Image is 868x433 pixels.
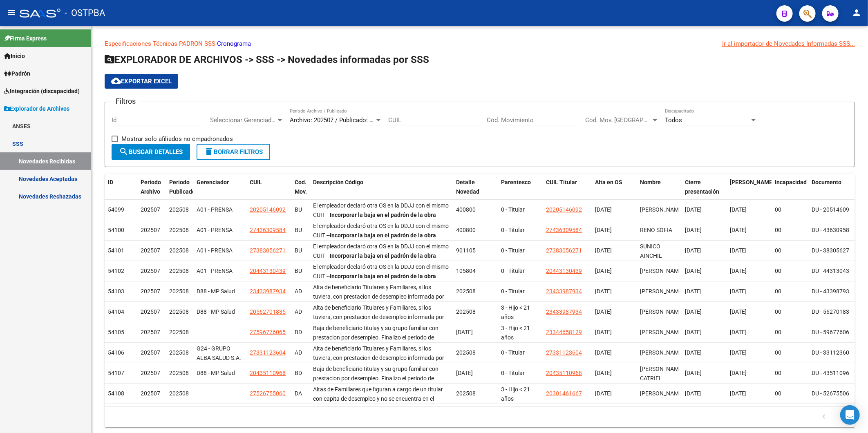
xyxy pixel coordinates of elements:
[295,268,302,274] span: BU
[119,148,183,156] span: Buscar Detalles
[250,390,286,397] span: 27526755060
[730,329,747,335] span: [DATE]
[730,179,776,185] span: [PERSON_NAME].
[730,370,747,376] span: [DATE]
[775,348,805,357] div: 00
[730,390,747,397] span: [DATE]
[105,54,429,65] span: EXPLORADOR DE ARCHIVOS -> SSS -> Novedades informadas por SSS
[685,268,702,274] span: [DATE]
[775,287,805,296] div: 00
[141,206,160,213] span: 202507
[210,116,276,124] span: Seleccionar Gerenciador
[204,148,263,156] span: Borrar Filtros
[295,288,302,295] span: AD
[313,263,449,298] span: El empleador declaró otra OS en la DDJJ con el mismo CUIT -- -- OS ddjj
[250,179,262,185] span: CUIL
[313,386,443,430] span: Altas de Familiares que figuran a cargo de un titular con capita de desempleo y no se encuentra e...
[111,78,172,85] span: Exportar EXCEL
[108,349,124,356] span: 54106
[546,206,582,213] span: 20205146092
[640,268,684,274] span: [PERSON_NAME]
[121,134,233,144] span: Mostrar solo afiliados no empadronados
[295,329,302,335] span: BD
[640,349,684,356] span: [PERSON_NAME]
[840,405,860,425] div: Open Intercom Messenger
[640,308,684,315] span: [PERSON_NAME]
[313,223,449,257] span: El empleador declaró otra OS en la DDJJ con el mismo CUIT -- -- OS ddjj
[112,96,140,107] h3: Filtros
[169,329,189,335] span: 202508
[313,212,436,237] strong: Incorporar la baja en el padrón de la obra social. Verificar si el empleador declaro [DOMAIN_NAME...
[812,206,849,213] span: DU - 20514609
[640,366,684,382] span: [PERSON_NAME] CATRIEL
[105,39,855,48] p: -
[295,390,302,397] span: DA
[7,8,16,18] mat-icon: menu
[197,144,270,160] button: Borrar Filtros
[637,174,682,210] datatable-header-cell: Nombre
[456,288,476,295] span: 202508
[197,370,235,376] span: D88 - MP Salud
[685,227,702,233] span: [DATE]
[137,174,166,210] datatable-header-cell: Período Archivo
[108,329,124,335] span: 54105
[812,179,841,185] span: Documento
[4,104,69,113] span: Explorador de Archivos
[812,390,849,397] span: DU - 52675506
[204,147,214,156] mat-icon: delete
[141,179,161,195] span: Período Archivo
[197,206,233,213] span: A01 - PRENSA
[546,308,582,315] span: 23433987934
[313,325,447,368] span: Baja de beneficiario titulay y su grupo familiar con prestacion por desempleo. Finalizo el period...
[108,390,124,397] span: 54108
[595,247,612,254] span: [DATE]
[775,266,805,276] div: 00
[313,273,436,298] strong: Incorporar la baja en el padrón de la obra social. Verificar si el empleador declaro [DOMAIN_NAME...
[169,308,189,315] span: 202508
[775,328,805,337] div: 00
[685,390,702,397] span: [DATE]
[730,288,747,295] span: [DATE]
[290,116,389,124] span: Archivo: 202507 / Publicado: 202508
[295,179,307,195] span: Cod. Mov.
[108,247,124,254] span: 54101
[775,225,805,235] div: 00
[640,227,672,233] span: RENO SOFIA
[730,206,747,213] span: [DATE]
[730,349,747,356] span: [DATE]
[640,206,684,213] span: [PERSON_NAME]
[169,227,189,233] span: 202508
[169,268,189,274] span: 202508
[592,174,637,210] datatable-header-cell: Alta en OS
[685,308,702,315] span: [DATE]
[295,247,302,254] span: BU
[546,370,582,376] span: 20435110968
[546,247,582,254] span: 27383056271
[291,174,310,210] datatable-header-cell: Cod. Mov.
[456,308,476,315] span: 202508
[141,288,160,295] span: 202507
[108,370,124,376] span: 54107
[295,370,302,376] span: BD
[730,308,747,315] span: [DATE]
[685,179,719,195] span: Cierre presentación
[501,325,530,341] span: 3 - Hijo < 21 años
[141,247,160,254] span: 202507
[546,227,582,233] span: 27436309584
[456,227,476,233] span: 400800
[722,39,855,48] div: Ir al importador de Novedades Informadas SSS...
[108,268,124,274] span: 54102
[640,390,684,397] span: [PERSON_NAME]
[727,174,772,210] datatable-header-cell: Fecha Nac.
[685,206,702,213] span: [DATE]
[456,329,473,335] span: [DATE]
[313,345,444,389] span: Alta de beneficiario Titulares y Familiares, si los tuviera, con prestacion de desempleo informad...
[453,174,498,210] datatable-header-cell: Detalle Novedad
[169,390,189,397] span: 202508
[501,304,530,320] span: 3 - Hijo < 21 años
[141,370,160,376] span: 202507
[141,349,160,356] span: 202507
[775,246,805,255] div: 00
[775,179,807,185] span: Incapacidad
[313,304,444,348] span: Alta de beneficiario Titulares y Familiares, si los tuviera, con prestacion de desempleo informad...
